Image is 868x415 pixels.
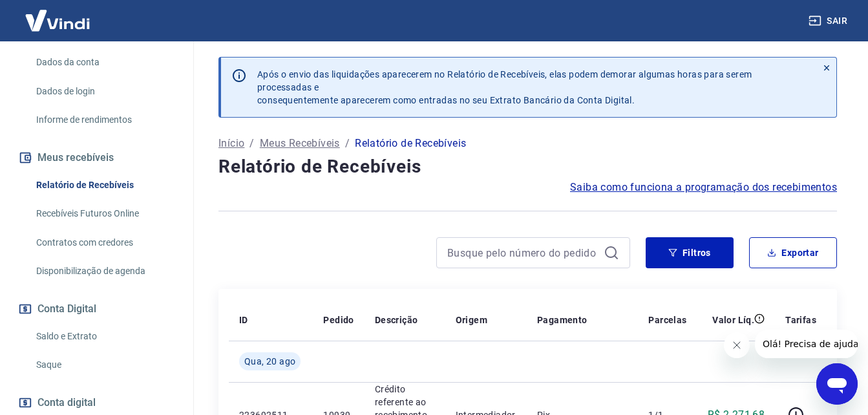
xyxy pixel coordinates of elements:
[244,355,295,368] span: Qua, 20 ago
[456,314,487,326] p: Origem
[31,78,178,105] a: Dados de login
[806,9,852,33] button: Sair
[749,237,837,268] button: Exportar
[755,330,858,358] iframe: Message from company
[355,136,466,151] p: Relatório de Recebíveis
[785,314,816,326] p: Tarifas
[218,136,244,151] a: Início
[31,200,178,227] a: Recebíveis Futuros Online
[31,229,178,256] a: Contratos com credores
[447,243,598,262] input: Busque pelo número do pedido
[31,49,178,76] a: Dados da conta
[31,323,178,350] a: Saldo e Extrato
[16,1,100,40] img: Vindi
[345,136,350,151] p: /
[712,314,754,326] p: Valor Líq.
[16,144,178,172] button: Meus recebíveis
[16,295,178,323] button: Conta Digital
[31,352,178,378] a: Saque
[31,107,178,133] a: Informe de rendimentos
[570,180,837,195] a: Saiba como funciona a programação dos recebimentos
[249,136,254,151] p: /
[239,314,248,326] p: ID
[537,314,587,326] p: Pagamento
[218,154,837,180] h4: Relatório de Recebíveis
[648,314,686,326] p: Parcelas
[375,314,418,326] p: Descrição
[31,258,178,284] a: Disponibilização de agenda
[816,363,858,405] iframe: Button to launch messaging window
[646,237,734,268] button: Filtros
[8,9,109,19] span: Olá! Precisa de ajuda?
[323,314,354,326] p: Pedido
[31,172,178,198] a: Relatório de Recebíveis
[260,136,340,151] a: Meus Recebíveis
[724,332,750,358] iframe: Close message
[37,394,96,412] span: Conta digital
[257,68,807,107] p: Após o envio das liquidações aparecerem no Relatório de Recebíveis, elas podem demorar algumas ho...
